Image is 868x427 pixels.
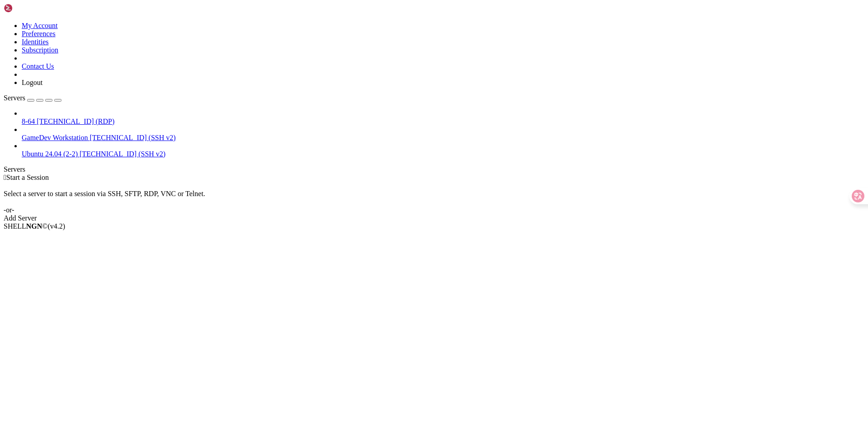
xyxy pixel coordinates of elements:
li: 8-64 [TECHNICAL_ID] (RDP) [22,109,864,126]
span: SHELL © [4,222,65,230]
a: GameDev Workstation [TECHNICAL_ID] (SSH v2) [22,134,864,142]
a: Servers [4,94,61,102]
a: Contact Us [22,62,54,70]
a: 8-64 [TECHNICAL_ID] (RDP) [22,117,864,126]
a: Subscription [22,46,58,54]
span:  [4,174,6,181]
span: Servers [4,94,25,102]
a: Identities [22,38,49,46]
li: Ubuntu 24.04 (2-2) [TECHNICAL_ID] (SSH v2) [22,142,864,158]
span: [TECHNICAL_ID] (SSH v2) [80,150,165,158]
a: Preferences [22,30,56,38]
span: Ubuntu 24.04 (2-2) [22,150,78,158]
a: Ubuntu 24.04 (2-2) [TECHNICAL_ID] (SSH v2) [22,150,864,158]
li: GameDev Workstation [TECHNICAL_ID] (SSH v2) [22,126,864,142]
span: 8-64 [22,117,35,125]
a: Logout [22,79,42,86]
div: Select a server to start a session via SSH, SFTP, RDP, VNC or Telnet. -or- [4,182,864,214]
span: 4.2.0 [48,222,66,230]
b: NGN [26,222,42,230]
a: My Account [22,22,58,29]
span: GameDev Workstation [22,134,88,141]
div: Servers [4,165,864,174]
span: [TECHNICAL_ID] (RDP) [37,117,114,125]
div: Add Server [4,214,864,222]
span: Start a Session [6,174,49,181]
span: [TECHNICAL_ID] (SSH v2) [90,134,175,141]
img: Shellngn [4,4,56,13]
